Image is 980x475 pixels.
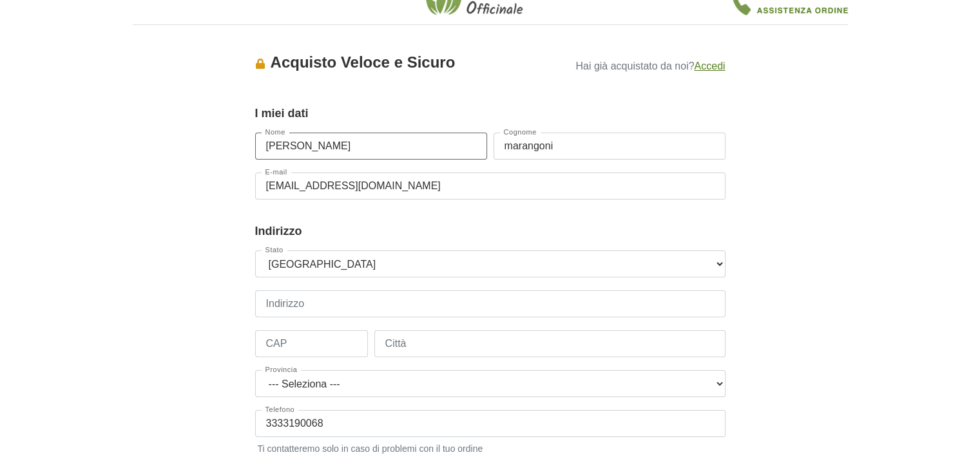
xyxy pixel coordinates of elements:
[255,290,725,317] input: Indirizzo
[500,129,541,136] label: Cognome
[262,406,299,413] label: Telefono
[255,440,725,456] small: Ti contatteremo solo in caso di problemi con il tuo ordine
[255,133,487,160] input: Nome
[494,133,725,160] input: Cognome
[262,129,289,136] label: Nome
[255,105,725,122] legend: I miei dati
[262,247,287,254] label: Stato
[255,172,725,200] input: E-mail
[374,330,725,357] input: Città
[694,61,725,71] a: Accedi
[255,330,368,357] input: CAP
[255,410,725,437] input: Telefono
[262,169,291,176] label: E-mail
[255,51,553,74] div: Acquisto Veloce e Sicuro
[552,56,725,74] p: Hai già acquistato da noi?
[262,366,302,373] label: Provincia
[255,223,725,240] legend: Indirizzo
